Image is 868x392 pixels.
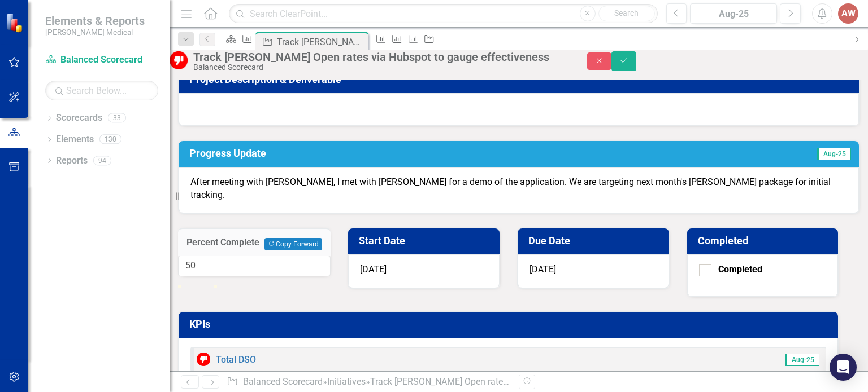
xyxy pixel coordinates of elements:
button: Copy Forward [264,238,322,250]
input: Search ClearPoint... [229,4,657,24]
a: Total DSO [216,354,256,365]
h3: Due Date [528,235,662,246]
input: Search Below... [45,81,158,100]
h3: Percent Complete [186,237,262,248]
a: Balanced Scorecard [243,376,323,387]
div: Track [PERSON_NAME] Open rates via Hubspot to gauge effectiveness [370,376,650,387]
img: Below Target [170,51,188,69]
button: Search [598,6,655,21]
h3: Progress Update [189,148,643,159]
div: 94 [93,156,111,165]
div: 130 [99,135,121,144]
h3: Project Description & Deliverable [189,74,852,85]
a: Elements [56,133,94,146]
small: [PERSON_NAME] Medical [45,28,145,37]
img: ClearPoint Strategy [6,12,26,33]
h3: KPIs [189,319,831,330]
div: Balanced Scorecard [193,63,565,72]
h3: Start Date [359,235,493,246]
span: [DATE] [530,264,556,275]
div: Open Intercom Messenger [830,354,857,381]
span: Search [614,8,639,17]
a: Balanced Scorecard [45,54,158,67]
button: AW [838,3,858,24]
div: Track [PERSON_NAME] Open rates via Hubspot to gauge effectiveness [193,51,565,63]
span: Aug-25 [817,148,851,160]
a: Initiatives [327,376,366,387]
span: [DATE] [360,264,387,275]
a: Reports [56,155,88,168]
p: After meeting with [PERSON_NAME], I met with [PERSON_NAME] for a demo of the application. We are ... [190,176,847,202]
div: 33 [108,113,126,123]
button: Aug-25 [690,3,777,24]
a: Scorecards [56,112,102,125]
img: Below Target [197,353,210,366]
div: Completed [718,263,762,276]
div: Track [PERSON_NAME] Open rates via Hubspot to gauge effectiveness [277,35,366,49]
h3: Completed [698,235,832,246]
div: Aug-25 [694,7,773,21]
span: Elements & Reports [45,14,145,28]
span: Aug-25 [785,354,819,366]
div: » » [227,376,510,389]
